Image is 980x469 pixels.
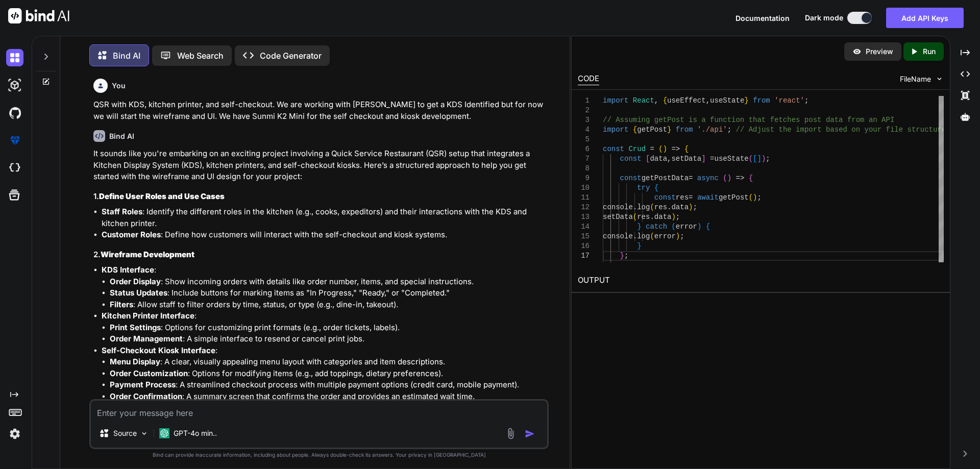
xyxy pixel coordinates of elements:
span: ) [697,223,701,231]
span: } [744,96,748,105]
h3: 1. [93,191,547,203]
span: ; [624,252,628,260]
h6: Bind AI [109,131,134,141]
button: Add API Keys [886,8,964,28]
div: 13 [578,212,590,222]
strong: Staff Roles [102,207,142,216]
li: : A streamlined checkout process with multiple payment options (credit card, mobile payment). [110,379,547,391]
span: ) [753,193,757,202]
span: data [650,155,667,163]
span: ) [689,203,693,211]
span: ( [632,213,636,221]
span: = [650,145,654,153]
div: 7 [578,154,590,164]
span: { [748,174,752,182]
span: log [637,203,650,211]
li: : Identify the different roles in the kitchen (e.g., cooks, expeditors) and their interactions wi... [102,206,547,229]
span: Dark mode [805,13,843,23]
span: . [632,232,636,240]
span: React [632,96,654,105]
div: 5 [578,135,590,144]
span: ( [671,223,675,231]
p: Preview [866,46,893,57]
h2: OUTPUT [572,268,950,292]
span: = [710,155,714,163]
div: 12 [578,203,590,212]
p: : [102,310,547,322]
strong: Define User Roles and Use Cases [99,191,225,201]
div: 18 [578,261,590,270]
div: 17 [578,251,590,261]
strong: Self-Checkout Kiosk Interface [102,345,215,355]
span: res [675,193,688,202]
span: = [689,193,693,202]
span: getPost [637,126,667,134]
li: : Define how customers will interact with the self-checkout and kiosk systems. [102,229,547,241]
img: icon [525,429,535,439]
span: => [671,145,680,153]
strong: Wireframe Development [101,250,194,259]
span: ) [663,145,667,153]
li: : Show incoming orders with details like order number, items, and special instructions. [110,276,547,288]
span: } [620,252,624,260]
span: } [637,223,641,231]
span: [ [646,155,650,163]
span: ( [748,193,752,202]
p: GPT-4o min.. [174,428,217,438]
span: ; [804,96,808,105]
span: res [654,203,667,211]
img: attachment [505,428,517,439]
span: const [603,145,624,153]
img: Pick Models [140,429,149,438]
span: , [667,155,671,163]
span: ) [762,155,766,163]
strong: KDS Interface [102,265,154,275]
strong: Status Updates [110,288,167,298]
strong: Payment Process [110,380,176,389]
h3: 2. [93,249,547,261]
span: await [697,193,719,202]
div: 10 [578,183,590,193]
span: import [603,126,628,134]
p: Bind AI [113,50,140,62]
img: premium [6,132,23,149]
span: Crud [628,145,646,153]
img: Bind AI [8,8,69,23]
div: 2 [578,106,590,115]
span: Documentation [736,14,790,22]
span: const [620,155,641,163]
span: [ [753,155,757,163]
span: ( [723,174,727,182]
img: cloudideIcon [6,159,23,177]
span: getPost [719,193,749,202]
strong: Order Customization [110,368,188,378]
span: getPostData [641,174,688,182]
span: ( [658,145,663,153]
li: : A summary screen that confirms the order and provides an estimated wait time. [110,391,547,403]
li: : Allow staff to filter orders by time, status, or type (e.g., dine-in, takeout). [110,299,547,311]
p: Source [113,428,137,438]
span: from [753,96,770,105]
div: 6 [578,144,590,154]
span: catch [646,223,667,231]
span: 'react' [774,96,804,105]
span: async [697,174,719,182]
span: { [705,223,709,231]
img: githubDark [6,104,23,121]
span: ) [727,174,731,182]
p: Bind can provide inaccurate information, including about people. Always double-check its answers.... [89,451,549,459]
li: : Include buttons for marking items as "In Progress," "Ready," or "Completed." [110,287,547,299]
p: Run [923,46,936,57]
span: { [663,96,667,105]
span: . [650,213,654,221]
div: 8 [578,164,590,174]
span: './api' [697,126,727,134]
div: 15 [578,232,590,241]
span: error [654,232,675,240]
span: import [603,96,628,105]
span: ) [676,232,680,240]
div: 11 [578,193,590,203]
strong: Kitchen Printer Interface [102,311,194,320]
div: 3 [578,115,590,125]
div: 14 [578,222,590,232]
